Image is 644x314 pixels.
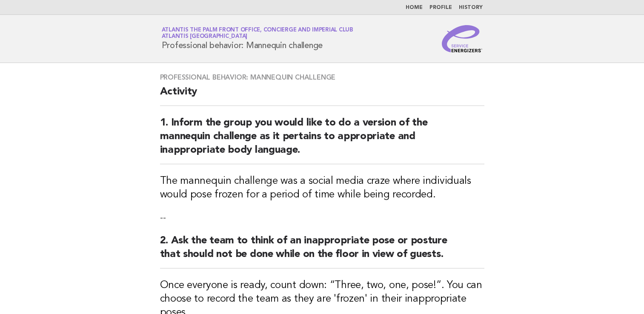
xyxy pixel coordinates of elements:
[160,85,484,106] h2: Activity
[442,25,483,52] img: Service Energizers
[160,234,484,268] h2: 2. Ask the team to think of an inappropriate pose or posture that should not be done while on the...
[406,5,423,10] a: Home
[160,212,484,224] p: --
[160,116,484,164] h2: 1. Inform the group you would like to do a version of the mannequin challenge as it pertains to a...
[160,73,484,82] h3: Professional behavior: Mannequin challenge
[429,5,452,10] a: Profile
[162,27,353,39] a: Atlantis The Palm Front Office, Concierge and Imperial ClubAtlantis [GEOGRAPHIC_DATA]
[459,5,483,10] a: History
[162,28,353,50] h1: Professional behavior: Mannequin challenge
[160,174,484,202] h3: The mannequin challenge was a social media craze where individuals would pose frozen for a period...
[162,34,248,40] span: Atlantis [GEOGRAPHIC_DATA]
